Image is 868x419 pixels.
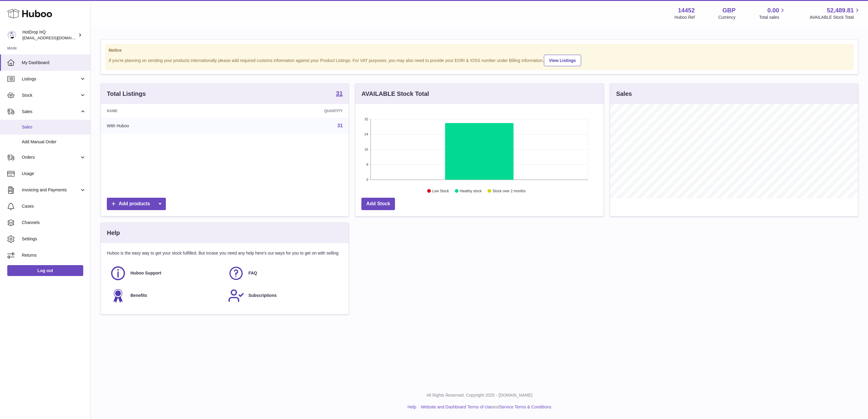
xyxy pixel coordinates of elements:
[493,189,526,193] text: Stock over 2 months
[361,198,395,210] a: Add Stock
[22,60,86,66] span: My Dashboard
[365,117,368,121] text: 32
[759,15,786,20] span: Total sales
[678,6,695,15] strong: 14452
[337,123,343,128] a: 31
[616,90,632,98] h3: Sales
[7,265,83,276] a: Log out
[722,6,735,15] strong: GBP
[110,287,222,304] a: Benefits
[22,76,80,82] span: Listings
[810,6,861,20] a: 52,489.81 AVAILABLE Stock Total
[130,270,161,276] span: Huboo Support
[107,250,343,256] p: Huboo is the easy way to get your stock fulfilled. But incase you need any help here's our ways f...
[248,293,277,298] span: Subscriptions
[107,90,146,98] h3: Total Listings
[810,15,861,20] span: AVAILABLE Stock Total
[22,124,86,130] span: Sales
[361,90,429,98] h3: AVAILABLE Stock Total
[107,229,120,237] h3: Help
[499,404,551,409] a: Service Terms & Conditions
[768,6,779,15] span: 0.00
[228,287,340,304] a: Subscriptions
[22,252,86,258] span: Returns
[367,163,368,166] text: 8
[544,55,581,66] a: View Listings
[22,29,77,41] div: HotDrop HQ
[248,270,257,276] span: FAQ
[101,118,232,134] td: With Huboo
[110,265,222,281] a: Huboo Support
[228,265,340,281] a: FAQ
[109,47,850,53] strong: Notice
[22,171,86,177] span: Usage
[7,31,16,40] img: internalAdmin-14452@internal.huboo.com
[365,132,368,136] text: 24
[336,90,343,98] a: 31
[408,404,416,409] a: Help
[421,404,492,409] a: Website and Dashboard Terms of Use
[718,15,736,20] div: Currency
[130,293,147,298] span: Benefits
[22,203,86,209] span: Cases
[22,187,80,193] span: Invoicing and Payments
[107,198,166,210] a: Add products
[759,6,786,20] a: 0.00 Total sales
[460,189,482,193] text: Healthy stock
[22,109,80,115] span: Sales
[365,148,368,151] text: 16
[367,178,368,181] text: 0
[432,189,449,193] text: Low Stock
[22,154,80,160] span: Orders
[96,392,863,398] p: All Rights Reserved. Copyright 2025 - [DOMAIN_NAME]
[336,90,343,96] strong: 31
[22,139,86,145] span: Add Manual Order
[22,35,89,40] span: [EMAIL_ADDRESS][DOMAIN_NAME]
[101,104,232,118] th: Name
[827,6,854,15] span: 52,489.81
[22,236,86,242] span: Settings
[675,15,695,20] div: Huboo Ref
[109,54,850,66] div: If you're planning on sending your products internationally please add required customs informati...
[22,93,80,98] span: Stock
[232,104,349,118] th: Quantity
[419,404,551,410] li: and
[22,220,86,226] span: Channels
